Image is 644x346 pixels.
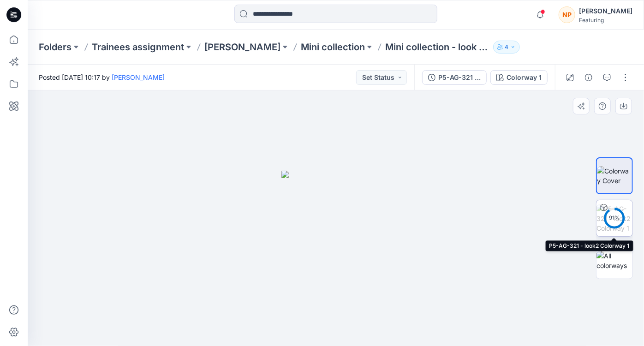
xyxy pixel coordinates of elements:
button: Colorway 1 [490,70,548,85]
div: NP [559,6,575,23]
button: Details [581,70,596,85]
a: Folders [39,41,72,54]
button: 4 [493,41,520,54]
div: Colorway 1 [507,72,542,83]
a: [PERSON_NAME] [112,73,165,81]
a: Trainees assignment [92,41,184,54]
a: [PERSON_NAME] [204,41,280,54]
img: P5-AG-321 - look2 Colorway 1 [596,204,632,233]
div: P5-AG-321 - look2 [438,72,481,83]
a: Mini collection [301,41,365,54]
div: 91 % [603,214,626,222]
div: [PERSON_NAME] [579,6,632,17]
div: Featuring [579,17,632,24]
img: Colorway Cover [597,166,632,185]
p: 4 [505,42,508,52]
button: P5-AG-321 - look2 [422,70,487,85]
img: All colorways [596,251,632,270]
span: Posted [DATE] 10:17 by [39,72,165,82]
p: Mini collection - look 2 - hat [385,41,489,54]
